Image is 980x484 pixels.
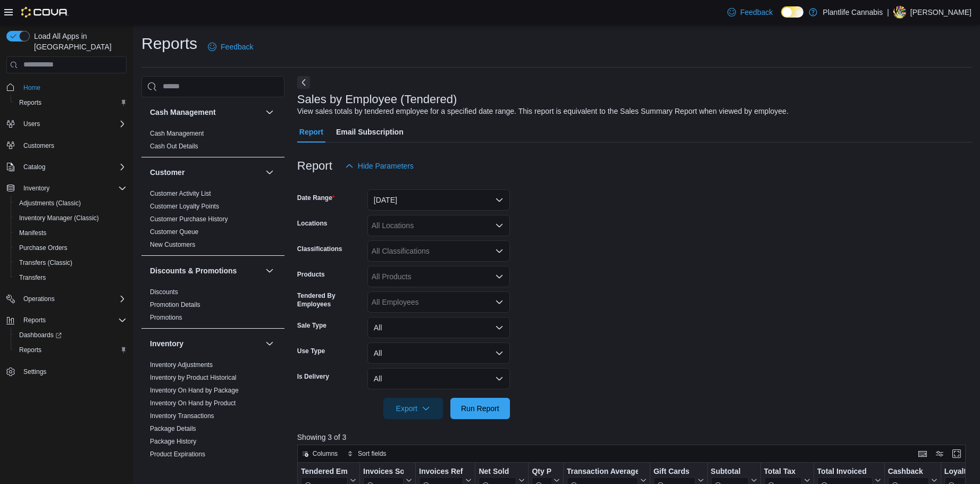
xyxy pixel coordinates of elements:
[150,437,196,446] span: Package History
[297,106,789,117] div: View sales totals by tendered employee for a specified date range. This report is equivalent to t...
[479,466,516,477] div: Net Sold
[11,226,131,240] button: Manifests
[299,121,323,143] span: Report
[15,241,127,254] span: Purchase Orders
[19,161,127,173] span: Catalog
[15,329,127,341] span: Dashboards
[419,466,463,477] div: Invoices Ref
[916,447,929,460] button: Keyboard shortcuts
[297,347,325,355] label: Use Type
[150,167,261,178] button: Customer
[150,142,198,151] span: Cash Out Details
[495,221,504,230] button: Open list of options
[297,219,328,228] label: Locations
[11,270,131,285] button: Transfers
[297,245,342,253] label: Classifications
[15,197,127,210] span: Adjustments (Classic)
[150,386,239,395] span: Inventory On Hand by Package
[710,466,748,477] div: Subtotal
[887,6,889,19] p: |
[150,412,214,420] a: Inventory Transactions
[358,449,386,458] span: Sort fields
[150,265,237,276] h3: Discounts & Promotions
[15,212,103,224] a: Inventory Manager (Classic)
[19,314,50,327] button: Reports
[15,212,127,224] span: Inventory Manager (Classic)
[367,189,510,211] button: [DATE]
[383,398,443,419] button: Export
[150,130,204,137] a: Cash Management
[150,228,198,236] span: Customer Queue
[19,182,54,195] button: Inventory
[150,301,200,308] a: Promotion Details
[21,7,69,18] img: Cova
[933,447,946,460] button: Display options
[11,240,131,255] button: Purchase Orders
[2,80,131,95] button: Home
[23,163,45,171] span: Catalog
[19,346,41,354] span: Reports
[19,139,127,152] span: Customers
[764,466,801,477] div: Total Tax
[150,424,196,433] span: Package Details
[367,317,510,338] button: All
[19,98,41,107] span: Reports
[723,2,777,23] a: Feedback
[298,447,342,460] button: Columns
[11,328,131,343] a: Dashboards
[141,33,197,54] h1: Reports
[23,141,54,150] span: Customers
[150,425,196,432] a: Package Details
[263,337,276,350] button: Inventory
[150,361,213,369] span: Inventory Adjustments
[11,95,131,110] button: Reports
[19,118,127,130] span: Users
[263,166,276,179] button: Customer
[297,194,335,202] label: Date Range
[19,314,127,327] span: Reports
[2,291,131,306] button: Operations
[823,6,883,19] p: Plantlife Cannabis
[297,270,325,279] label: Products
[893,6,906,19] div: Amanda Weese
[2,313,131,328] button: Reports
[495,298,504,306] button: Open list of options
[141,286,284,328] div: Discounts & Promotions
[150,190,211,197] a: Customer Activity List
[19,182,127,195] span: Inventory
[23,84,40,92] span: Home
[950,447,963,460] button: Enter fullscreen
[19,244,68,252] span: Purchase Orders
[297,76,310,89] button: Next
[15,241,72,254] a: Purchase Orders
[150,373,237,382] span: Inventory by Product Historical
[150,361,213,369] a: Inventory Adjustments
[19,331,62,339] span: Dashboards
[567,466,638,477] div: Transaction Average
[141,127,284,157] div: Cash Management
[19,161,49,173] button: Catalog
[150,399,236,407] span: Inventory On Hand by Product
[150,107,261,118] button: Cash Management
[11,255,131,270] button: Transfers (Classic)
[150,202,219,211] span: Customer Loyalty Points
[221,41,253,52] span: Feedback
[2,364,131,379] button: Settings
[297,432,973,443] p: Showing 3 of 3
[19,199,81,207] span: Adjustments (Classic)
[15,227,51,239] a: Manifests
[19,293,127,305] span: Operations
[150,374,237,381] a: Inventory by Product Historical
[19,273,46,282] span: Transfers
[15,96,127,109] span: Reports
[19,365,51,378] a: Settings
[15,227,127,239] span: Manifests
[15,256,127,269] span: Transfers (Classic)
[150,215,228,223] span: Customer Purchase History
[367,368,510,389] button: All
[23,184,49,193] span: Inventory
[263,106,276,119] button: Cash Management
[910,6,971,19] p: [PERSON_NAME]
[11,211,131,226] button: Inventory Manager (Classic)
